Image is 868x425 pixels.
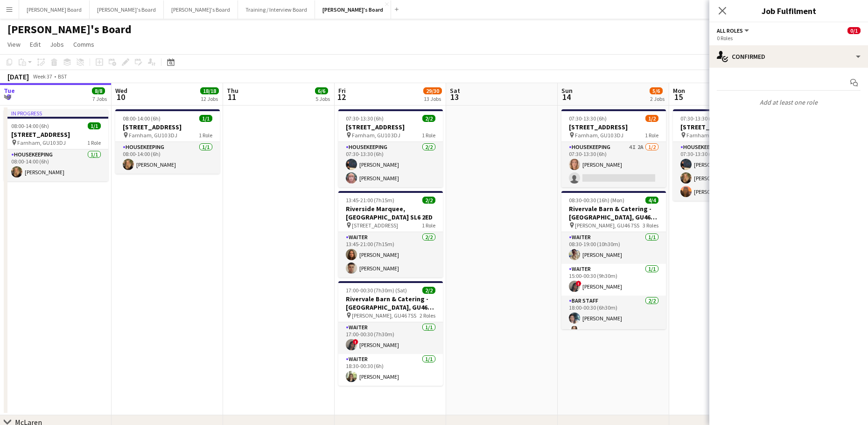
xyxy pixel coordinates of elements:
app-card-role: Waiter1/108:30-19:00 (10h30m)[PERSON_NAME] [561,232,666,264]
span: 12 [337,92,346,102]
span: Fri [338,86,346,95]
app-job-card: 07:30-13:30 (6h)2/2[STREET_ADDRESS] Farnham, GU10 3DJ1 RoleHousekeeping2/207:30-13:30 (6h)[PERSON... [338,109,443,187]
app-card-role: Housekeeping1/108:00-14:00 (6h)[PERSON_NAME] [115,142,220,174]
a: Edit [26,38,44,50]
button: [PERSON_NAME]'s Board [90,0,164,19]
app-job-card: 13:45-21:00 (7h15m)2/2Riverside Marquee, [GEOGRAPHIC_DATA] SL6 2ED [STREET_ADDRESS]1 RoleWaiter2/... [338,191,443,277]
span: Mon [673,86,685,95]
span: All roles [717,27,743,34]
div: In progress [4,109,108,117]
span: 2/2 [422,197,435,204]
a: Comms [70,38,98,50]
h3: Rivervale Barn & Catering - [GEOGRAPHIC_DATA], GU46 7SS [561,205,666,221]
button: [PERSON_NAME]'s Board [164,0,238,19]
h3: Rivervale Barn & Catering - [GEOGRAPHIC_DATA], GU46 7SS [338,295,443,312]
button: [PERSON_NAME]'s Board [315,0,391,19]
span: ! [353,339,358,345]
div: 5 Jobs [315,95,330,102]
span: Edit [30,40,41,49]
span: 9 [2,92,15,102]
app-job-card: 08:00-14:00 (6h)1/1[STREET_ADDRESS] Farnham, GU10 3DJ1 RoleHousekeeping1/108:00-14:00 (6h)[PERSON... [115,109,220,174]
span: 1/1 [199,115,212,122]
span: 1/1 [88,122,101,129]
span: 1 Role [645,132,658,139]
h3: [STREET_ADDRESS] [4,130,108,139]
span: 1 Role [87,139,101,146]
span: Wed [115,86,127,95]
div: Confirmed [709,45,868,68]
app-job-card: 08:30-00:30 (16h) (Mon)4/4Rivervale Barn & Catering - [GEOGRAPHIC_DATA], GU46 7SS [PERSON_NAME], ... [561,191,666,329]
span: Farnham, GU10 3DJ [352,132,400,139]
h3: Job Fulfilment [709,5,868,17]
span: 18/18 [200,87,219,94]
span: 3 Roles [643,222,658,229]
h3: [STREET_ADDRESS] [115,123,220,131]
app-job-card: 07:30-13:30 (6h)3/3[STREET_ADDRESS] Farnham, GU10 3DJ1 RoleHousekeeping3/307:30-13:30 (6h)[PERSON... [673,109,777,201]
span: 15 [672,92,685,102]
span: 2/2 [422,115,435,122]
span: 1 Role [422,222,435,229]
span: Comms [73,40,94,49]
app-job-card: 17:00-00:30 (7h30m) (Sat)2/2Rivervale Barn & Catering - [GEOGRAPHIC_DATA], GU46 7SS [PERSON_NAME]... [338,281,443,386]
div: 12 Jobs [201,95,218,102]
span: 10 [114,92,127,102]
a: View [4,38,24,50]
button: [PERSON_NAME] Board [19,0,90,19]
span: 07:30-13:30 (6h) [346,115,384,122]
span: ! [576,281,581,286]
div: 7 Jobs [92,95,107,102]
app-card-role: Waiter1/117:00-00:30 (7h30m)![PERSON_NAME] [338,322,443,354]
a: Jobs [46,38,68,50]
div: 13 Jobs [424,95,441,102]
span: Farnham, GU10 3DJ [575,132,623,139]
div: 0 Roles [717,35,861,42]
span: [PERSON_NAME], GU46 7SS [575,222,639,229]
span: 5/6 [650,87,663,94]
span: 08:00-14:00 (6h) [11,122,49,129]
div: [DATE] [7,72,29,81]
app-card-role: Waiter1/115:00-00:30 (9h30m)![PERSON_NAME] [561,264,666,296]
app-job-card: 07:30-13:30 (6h)1/2[STREET_ADDRESS] Farnham, GU10 3DJ1 RoleHousekeeping4I2A1/207:30-13:30 (6h)[PE... [561,109,666,187]
span: Tue [4,86,15,95]
span: 17:00-00:30 (7h30m) (Sat) [346,287,407,294]
span: 6/6 [315,87,328,94]
app-card-role: Housekeeping2/207:30-13:30 (6h)[PERSON_NAME][PERSON_NAME] [338,142,443,187]
span: Farnham, GU10 3DJ [686,132,735,139]
app-card-role: Housekeeping3/307:30-13:30 (6h)[PERSON_NAME][PERSON_NAME][PERSON_NAME] [673,142,777,201]
app-card-role: BAR STAFF2/218:00-00:30 (6h30m)[PERSON_NAME][PERSON_NAME] [561,296,666,341]
span: 13:45-21:00 (7h15m) [346,197,394,204]
span: View [7,40,21,49]
span: 07:30-13:30 (6h) [680,115,718,122]
span: 8/8 [92,87,105,94]
span: 1/2 [645,115,658,122]
span: 14 [560,92,573,102]
span: Week 37 [31,73,54,80]
app-card-role: Housekeeping4I2A1/207:30-13:30 (6h)[PERSON_NAME] [561,142,666,187]
div: 2 Jobs [650,95,665,102]
span: Farnham, GU10 3DJ [17,139,66,146]
span: 11 [225,92,238,102]
span: 2/2 [422,287,435,294]
p: Add at least one role [709,94,868,110]
h3: Riverside Marquee, [GEOGRAPHIC_DATA] SL6 2ED [338,205,443,221]
span: 07:30-13:30 (6h) [569,115,607,122]
h3: [STREET_ADDRESS] [561,123,666,131]
span: 0/1 [847,27,861,34]
span: Thu [227,86,238,95]
span: Farnham, GU10 3DJ [129,132,177,139]
span: 08:30-00:30 (16h) (Mon) [569,197,624,204]
span: Jobs [50,40,64,49]
span: [PERSON_NAME], GU46 7SS [352,312,416,319]
app-card-role: Housekeeping1/108:00-14:00 (6h)[PERSON_NAME] [4,149,108,181]
span: 4/4 [645,197,658,204]
span: 1 Role [199,132,212,139]
app-job-card: In progress08:00-14:00 (6h)1/1[STREET_ADDRESS] Farnham, GU10 3DJ1 RoleHousekeeping1/108:00-14:00 ... [4,109,108,181]
h1: [PERSON_NAME]'s Board [7,22,132,36]
span: 08:00-14:00 (6h) [123,115,161,122]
